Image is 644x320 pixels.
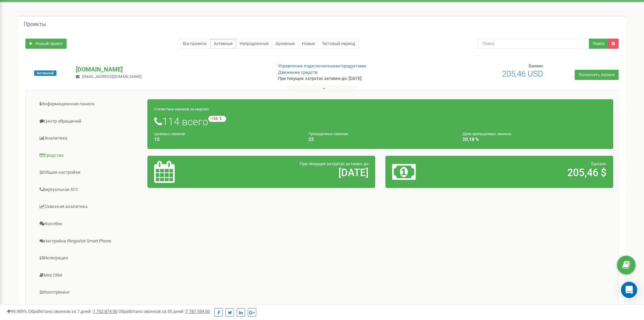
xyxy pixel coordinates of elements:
a: Тестовый период [318,39,359,49]
a: Коллбек [31,216,148,232]
h4: 15 [154,137,298,142]
a: Настройки Ringostat Smart Phone [31,233,148,250]
span: При текущих затратах активен до [300,161,368,166]
span: 205,46 USD [502,69,543,79]
span: 99,989% [7,309,27,314]
button: Поиск [589,39,608,49]
h2: [DATE] [229,167,368,178]
a: Виртуальная АТС [31,182,148,198]
a: Новые [298,39,318,49]
a: Коллтрекинг [31,284,148,301]
a: Интеграция [31,250,148,266]
a: Движение средств [278,70,317,75]
a: Новый проект [25,39,67,49]
a: Средства [31,147,148,164]
small: Пропущенных звонков [308,132,348,136]
small: Доля пропущенных звонков [462,132,511,136]
a: Сквозная аналитика [31,198,148,215]
a: Общие настройки [31,164,148,181]
a: Непродленные [236,39,272,49]
a: Информационная панель [31,96,148,112]
span: Обработано звонков за 30 дней : [118,309,210,314]
span: [EMAIL_ADDRESS][DOMAIN_NAME] [82,74,142,79]
a: Все проекты [179,39,210,49]
span: Обработано звонков за 7 дней : [28,309,117,314]
a: Mini CRM [31,267,148,284]
a: Управление подключенными продуктами [278,63,366,68]
input: Поиск [478,39,589,49]
h5: Проекты [24,21,46,27]
p: [DOMAIN_NAME] [76,65,267,74]
u: 1 752 874,00 [93,309,117,314]
small: -156 [208,116,226,122]
h4: 20,18 % [462,137,606,142]
a: Центр обращений [31,113,148,130]
div: Open Intercom Messenger [621,282,637,298]
a: Аналитика [31,130,148,147]
span: Баланс [591,161,606,166]
a: Пополнить баланс [575,70,619,80]
small: Целевых звонков [154,132,185,136]
p: При текущих затратах активен до: [DATE] [278,76,419,82]
a: Активные [210,39,236,49]
h4: 23 [308,137,452,142]
span: Активный [34,70,56,76]
u: 7 787 559,00 [186,309,210,314]
a: Архивные [272,39,299,49]
span: Баланс [529,63,543,68]
small: Статистика звонков за неделю [154,107,209,111]
h1: 114 всего [154,116,606,127]
h2: 205,46 $ [467,167,606,178]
